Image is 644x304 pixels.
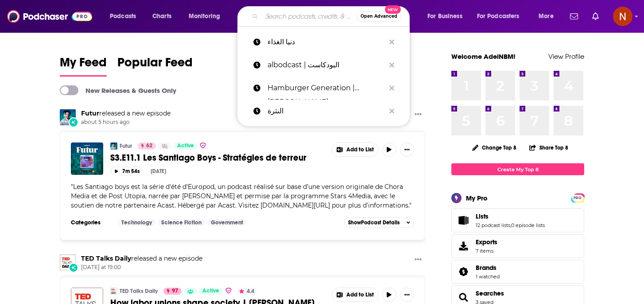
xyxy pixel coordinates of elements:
[451,234,584,258] a: Exports
[471,9,532,23] button: open menu
[146,142,152,150] span: 62
[174,142,198,150] a: Active
[69,263,78,273] div: New Episode
[110,152,326,163] a: S3.E11.1 Les Santiago Boys - Stratégies de terreur
[147,9,177,23] a: Charts
[207,219,247,226] a: Government
[548,52,584,61] a: View Profile
[182,9,232,23] button: open menu
[262,9,357,23] input: Search podcasts, credits, & more...
[511,222,545,228] a: 0 episode lists
[138,142,156,150] a: 62
[152,10,171,23] span: Charts
[411,254,425,266] button: Show More Button
[451,52,516,61] a: Welcome AdelNBM!
[71,219,111,226] h3: Categories
[81,119,171,126] span: about 5 hours ago
[151,168,166,174] div: [DATE]
[117,55,193,75] span: Popular Feed
[60,55,107,75] span: My Feed
[400,288,414,302] button: Show More Button
[454,266,472,278] a: Brands
[451,208,584,232] span: Lists
[60,85,176,95] a: New Releases & Guests Only
[158,219,205,226] a: Science Fiction
[476,264,497,272] span: Brands
[110,10,136,23] span: Podcasts
[476,222,510,228] a: 12 podcast lists
[246,6,418,27] div: Search podcasts, credits, & more...
[566,9,582,24] a: Show notifications dropdown
[361,14,397,19] span: Open Advanced
[454,214,472,227] a: Lists
[237,288,257,295] button: 4.4
[60,109,76,125] img: Futur
[268,77,385,100] p: Hamburger Generation | جيل الهمبرجر
[476,238,497,246] span: Exports
[237,77,410,100] a: Hamburger Generation | [PERSON_NAME]
[454,240,472,252] span: Exports
[332,288,378,301] button: Show More Button
[225,287,232,294] img: verified Badge
[60,254,76,270] img: TED Talks Daily
[71,142,103,175] a: S3.E11.1 Les Santiago Boys - Stratégies de terreur
[117,55,193,77] a: Popular Feed
[268,100,385,123] p: النثرة
[81,254,202,263] h3: released a new episode
[613,7,632,26] button: Show profile menu
[451,260,584,284] span: Brands
[120,288,158,295] a: TED Talks Daily
[71,183,411,209] span: " "
[110,142,117,150] a: Futur
[411,109,425,120] button: Show More Button
[477,10,520,23] span: For Podcasters
[81,264,202,271] span: [DATE] at 19:00
[163,288,182,295] a: 97
[268,54,385,77] p: albodcast | البودكاست
[510,222,511,228] span: ,
[7,8,92,25] img: Podchaser - Follow, Share and Rate Podcasts
[110,152,306,163] span: S3.E11.1 Les Santiago Boys - Stratégies de terreur
[71,183,409,209] span: Les Santiago boys est la série d'été d'Europod, un podcast réalisé sur base d’une version origina...
[476,248,497,254] span: 7 items
[572,194,583,201] a: PRO
[346,292,374,298] span: Add to List
[81,254,131,262] a: TED Talks Daily
[532,9,565,23] button: open menu
[451,163,584,175] a: Create My Top 8
[268,31,385,54] p: دنيا الغذاء
[357,11,401,22] button: Open AdvancedNew
[427,10,462,23] span: For Business
[467,142,522,153] button: Change Top 8
[81,109,99,117] a: Futur
[118,219,155,226] a: Technology
[572,195,583,201] span: PRO
[476,289,504,297] a: Searches
[400,142,414,157] button: Show More Button
[476,212,489,220] span: Lists
[589,9,602,24] a: Show notifications dropdown
[385,5,401,14] span: New
[110,288,117,295] img: TED Talks Daily
[454,291,472,304] a: Searches
[202,287,219,296] span: Active
[613,7,632,26] span: Logged in as AdelNBM
[613,7,632,26] img: User Profile
[199,142,206,149] img: verified Badge
[110,167,144,175] button: 7m 54s
[237,54,410,77] a: albodcast | البودكاست
[348,219,400,226] span: Show Podcast Details
[237,31,410,54] a: دنيا الغذاء
[69,117,78,127] div: New Episode
[346,146,374,153] span: Add to List
[476,264,500,272] a: Brands
[529,139,569,156] button: Share Top 8
[476,273,500,280] a: 1 watched
[60,55,107,77] a: My Feed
